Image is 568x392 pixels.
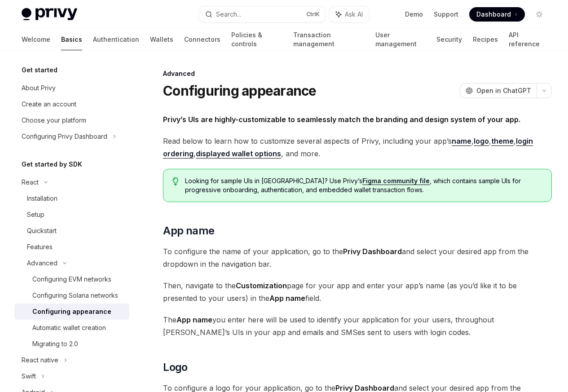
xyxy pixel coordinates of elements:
div: Choose your platform [22,115,86,126]
div: Swift [22,371,36,382]
strong: App name [176,315,212,324]
span: App name [163,224,214,238]
div: Installation [27,193,57,204]
a: Security [436,29,462,50]
div: Advanced [163,69,552,78]
a: Quickstart [14,223,129,239]
div: Advanced [27,258,57,269]
div: Configuring EVM networks [32,274,111,285]
strong: App name [269,294,305,303]
svg: Tip [172,177,179,185]
a: Dashboard [469,7,525,22]
a: Configuring Solana networks [14,287,129,304]
a: Demo [405,10,423,19]
span: Ask AI [345,10,363,19]
a: name [452,137,471,146]
a: Recipes [473,29,498,50]
div: Configuring Privy Dashboard [22,131,107,142]
a: Configuring appearance [14,304,129,320]
div: Configuring Solana networks [32,290,118,301]
h5: Get started by SDK [22,159,82,170]
a: Configuring EVM networks [14,271,129,287]
a: Transaction management [293,29,364,50]
a: Installation [14,190,129,207]
span: To configure the name of your application, go to the and select your desired app from the dropdow... [163,245,552,270]
a: Policies & controls [231,29,282,50]
a: User management [375,29,426,50]
div: Automatic wallet creation [32,322,106,333]
a: Automatic wallet creation [14,320,129,336]
h1: Configuring appearance [163,83,317,99]
span: Looking for sample UIs in [GEOGRAPHIC_DATA]? Use Privy’s , which contains sample UIs for progress... [185,176,542,194]
a: Welcome [22,29,50,50]
img: light logo [22,8,77,21]
a: Choose your platform [14,112,129,128]
div: Configuring appearance [32,306,111,317]
span: Dashboard [476,10,511,19]
span: The you enter here will be used to identify your application for your users, throughout [PERSON_N... [163,313,552,339]
div: React [22,177,39,188]
a: Basics [61,29,82,50]
strong: Privy’s UIs are highly-customizable to seamlessly match the branding and design system of your app. [163,115,520,124]
a: Migrating to 2.0 [14,336,129,352]
a: About Privy [14,80,129,96]
a: Setup [14,207,129,223]
span: Ctrl K [306,11,320,18]
div: Setup [27,209,44,220]
a: theme [491,137,514,146]
button: Open in ChatGPT [460,83,537,98]
div: Create an account [22,99,76,110]
button: Toggle dark mode [532,7,546,22]
a: Wallets [150,29,173,50]
strong: Customization [236,281,287,290]
a: Support [434,10,458,19]
span: Logo [163,360,188,374]
span: Read below to learn how to customize several aspects of Privy, including your app’s , , , , , and... [163,135,552,160]
a: Features [14,239,129,255]
span: Then, navigate to the page for your app and enter your app’s name (as you’d like it to be present... [163,279,552,304]
div: Quickstart [27,225,57,236]
a: logo [474,137,489,146]
a: Authentication [93,29,139,50]
strong: Privy Dashboard [343,247,402,256]
a: Figma community file [362,177,430,185]
div: Search... [216,9,241,20]
span: Open in ChatGPT [476,86,531,95]
h5: Get started [22,65,57,75]
div: React native [22,355,58,366]
div: About Privy [22,83,56,93]
button: Ask AI [330,6,369,22]
a: displayed wallet options [196,149,281,159]
a: Connectors [184,29,220,50]
button: Search...CtrlK [199,6,325,22]
div: Features [27,242,53,252]
div: Migrating to 2.0 [32,339,78,349]
a: Create an account [14,96,129,112]
a: API reference [509,29,546,50]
